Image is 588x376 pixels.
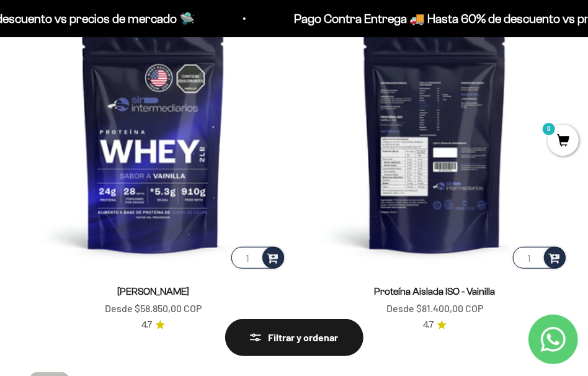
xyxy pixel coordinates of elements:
sale-price: Desde $58.850,00 COP [105,300,202,316]
sale-price: Desde $81.400,00 COP [386,300,483,316]
a: 0 [548,135,579,148]
mark: 0 [541,122,556,137]
a: [PERSON_NAME] [117,286,189,297]
img: Proteína Aislada ISO - Vainilla [301,4,568,271]
button: Filtrar y ordenar [225,319,363,356]
div: Filtrar y ordenar [250,329,339,346]
a: Proteína Aislada ISO - Vainilla [375,286,496,297]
